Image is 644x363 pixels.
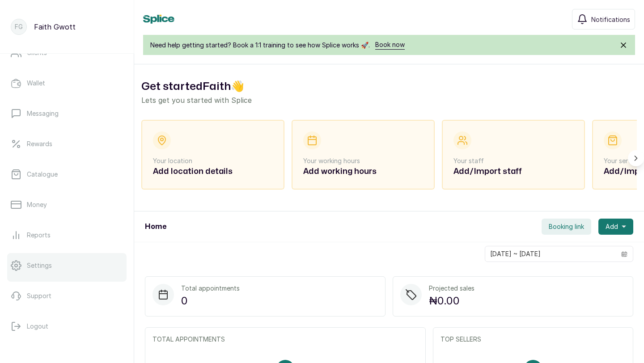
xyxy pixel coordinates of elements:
a: Settings [7,253,127,278]
a: Catalogue [7,162,127,187]
p: Total appointments [181,284,240,293]
a: Reports [7,223,127,248]
p: Catalogue [27,170,58,179]
span: Booking link [549,222,584,231]
a: Support [7,283,127,308]
span: Need help getting started? Book a 1:1 training to see how Splice works 🚀. [150,41,370,50]
p: Settings [27,261,52,270]
div: Your staffAdd/Import staff [442,120,585,190]
a: Wallet [7,71,127,96]
input: Select date [485,246,616,262]
a: Money [7,192,127,217]
p: 0 [181,293,240,309]
a: Rewards [7,131,127,156]
p: Wallet [27,79,45,88]
button: Add [598,219,633,235]
p: Logout [27,322,48,331]
button: Scroll right [628,150,644,166]
svg: calendar [621,251,627,257]
h2: Add/Import staff [453,165,573,178]
div: Your locationAdd location details [141,120,284,190]
div: Your working hoursAdd working hours [292,120,435,190]
p: ₦0.00 [429,293,475,309]
p: Your location [153,156,273,165]
h2: Add working hours [303,165,423,178]
p: Lets get you started with Splice [141,95,637,106]
p: TOP SELLERS [441,335,626,344]
h2: Add location details [153,165,273,178]
button: Notifications [572,9,635,30]
p: Money [27,200,47,209]
h2: Get started Faith 👋 [141,79,637,95]
p: Rewards [27,139,52,148]
h1: Home [145,221,166,232]
p: TOTAL APPOINTMENTS [153,335,418,344]
span: Add [606,222,618,231]
p: Reports [27,231,51,240]
button: Booking link [542,219,591,235]
p: Faith Gwott [34,21,76,32]
p: FG [15,22,23,31]
p: Support [27,291,51,300]
span: Notifications [591,15,630,24]
p: Messaging [27,109,59,118]
p: Your staff [453,156,573,165]
p: Your working hours [303,156,423,165]
a: Messaging [7,101,127,126]
p: Projected sales [429,284,475,293]
button: Logout [7,314,127,339]
a: Book now [375,40,405,50]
